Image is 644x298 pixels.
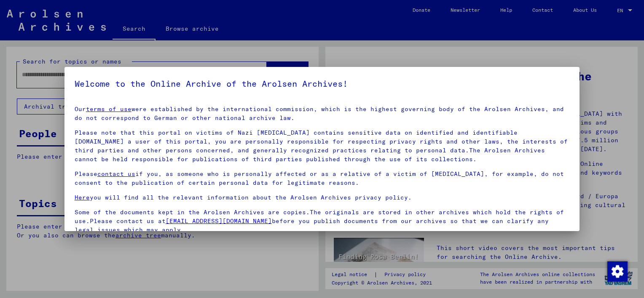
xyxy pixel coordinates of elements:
p: you will find all the relevant information about the Arolsen Archives privacy policy. [75,193,569,202]
h5: Welcome to the Online Archive of the Arolsen Archives! [75,77,569,90]
a: [EMAIL_ADDRESS][DOMAIN_NAME] [166,217,272,225]
a: contact us [97,170,135,178]
p: Please if you, as someone who is personally affected or as a relative of a victim of [MEDICAL_DAT... [75,170,569,187]
p: Please note that this portal on victims of Nazi [MEDICAL_DATA] contains sensitive data on identif... [75,128,569,164]
div: Change consent [607,261,627,281]
a: terms of use [86,105,131,113]
p: Some of the documents kept in the Arolsen Archives are copies.The originals are stored in other a... [75,208,569,234]
p: Our were established by the international commission, which is the highest governing body of the ... [75,105,569,122]
img: Change consent [607,261,628,282]
a: Here [75,194,90,201]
